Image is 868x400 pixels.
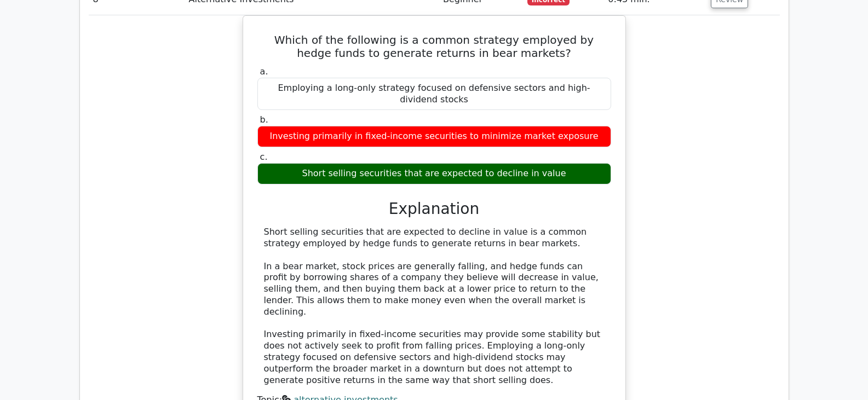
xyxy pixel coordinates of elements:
[264,200,605,218] h3: Explanation
[257,126,611,147] div: Investing primarily in fixed-income securities to minimize market exposure
[260,152,268,162] span: c.
[257,163,611,184] div: Short selling securities that are expected to decline in value
[260,114,268,125] span: b.
[257,78,611,111] div: Employing a long-only strategy focused on defensive sectors and high-dividend stocks
[256,33,612,60] h5: Which of the following is a common strategy employed by hedge funds to generate returns in bear m...
[264,227,605,386] div: Short selling securities that are expected to decline in value is a common strategy employed by h...
[260,66,268,77] span: a.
